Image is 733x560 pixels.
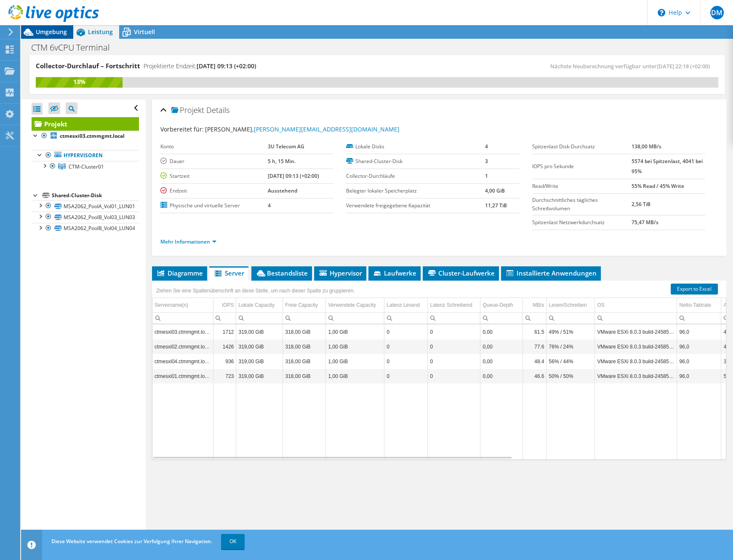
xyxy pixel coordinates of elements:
label: Vorbereitet für: [160,125,204,133]
label: IOPS pro Sekunde [532,162,632,171]
td: Column Verwendete Capacity, Value 1,00 GiB [326,354,384,369]
span: Virtuell [134,28,155,36]
a: [PERSON_NAME][EMAIL_ADDRESS][DOMAIN_NAME] [254,125,400,133]
span: CTM-Cluster01 [69,163,104,170]
span: Details [206,105,229,115]
td: Lesen/Schreiben Column [546,298,595,313]
span: Cluster-Laufwerke [427,269,495,277]
td: Column Netto-Taktrate, Value 96,0 [677,339,721,354]
td: Column Queue-Depth, Value 0,00 [480,324,523,339]
a: CTM-Cluster01 [32,161,139,172]
td: Column IOPS, Value 1712 [213,324,236,339]
div: Lesen/Schreiben [549,300,586,310]
div: Latenz Lesend [386,300,420,310]
span: DM [710,6,724,19]
a: MSA2062_PoolB_Vol03_LUN03 [32,212,139,222]
div: Verwendete Capacity [328,300,376,310]
b: [DATE] 09:13 (+02:00) [268,172,319,180]
td: Netto-Taktrate Column [677,298,721,313]
td: Column Lokale Capacity, Filter cell [236,312,283,324]
td: Column Latenz Schreibend, Value 0 [428,369,480,383]
label: Durchschnittliches tägliches Schreibvolumen [532,196,632,213]
b: 5574 bei Spitzenlast, 4041 bei 95% [632,158,703,175]
b: Ausstehend [268,187,297,194]
td: Column Queue-Depth, Value 0,00 [480,339,523,354]
td: Column OS, Value VMware ESXi 8.0.3 build-24585383 [595,339,677,354]
td: Column Netto-Taktrate, Value 96,0 [677,354,721,369]
td: Column Verwendete Capacity, Value 1,00 GiB [326,324,384,339]
div: Shared-Cluster-Disk [52,190,139,201]
td: Column Servername(n), Value ctmesxi01.ctmmgmt.local [152,369,213,383]
td: Column Netto-Taktrate, Filter cell [677,312,721,324]
a: Mehr Informationen [160,238,216,245]
label: Dauer [160,157,268,166]
div: Lokale Capacity [238,300,274,310]
td: Column Lesen/Schreiben, Filter cell [546,312,595,324]
span: Laufwerke [373,269,416,277]
td: MB/s Column [523,298,546,313]
span: [DATE] 09:13 (+02:00) [197,62,256,70]
td: Column Latenz Lesend, Value 0 [384,324,428,339]
span: Hypervisor [318,269,362,277]
td: Column OS, Value VMware ESXi 8.0.3 build-24585383 [595,354,677,369]
span: Diagramme [156,269,203,277]
td: Column OS, Filter cell [595,312,677,324]
td: Column Latenz Lesend, Value 0 [384,369,428,383]
label: Startzeit [160,172,268,180]
b: 11,27 TiB [485,202,507,209]
td: Column Lokale Capacity, Value 319,00 GiB [236,354,283,369]
td: Column Servername(n), Value ctmesxi02.ctmmgmt.local [152,339,213,354]
a: ctmesxi03.ctmmgmt.local [32,131,139,142]
span: Nächste Neuberechnung verfügbar unter [550,62,714,70]
b: 3 [485,158,488,165]
b: 3U Telecom AG [268,143,304,150]
td: Column Latenz Schreibend, Value 0 [428,354,480,369]
div: Data grid [152,281,726,460]
td: OS Column [595,298,677,313]
b: ctmesxi03.ctmmgmt.local [60,132,125,139]
b: 2,56 TiB [632,201,650,208]
td: Column MB/s, Value 48.4 [523,354,546,369]
b: 4 [268,202,271,209]
td: Column Queue-Depth, Value 0,00 [480,369,523,383]
td: Column Servername(n), Filter cell [152,312,213,324]
span: Umgebung [36,28,67,36]
div: OS [597,300,604,310]
td: Latenz Lesend Column [384,298,428,313]
label: Spitzenlast Disk-Durchsatz [532,142,632,151]
h1: CTM 6vCPU Terminal [27,43,123,52]
td: Column Lokale Capacity, Value 319,00 GiB [236,369,283,383]
td: Column IOPS, Value 723 [213,369,236,383]
span: Diese Website verwendet Cookies zur Verfolgung Ihrer Navigation. [51,538,212,545]
label: Collector-Durchläufe [346,172,485,180]
td: Column MB/s, Value 46.6 [523,369,546,383]
div: Ziehen Sie eine Spaltenüberschrift an diese Stelle, um nach dieser Spalte zu gruppieren. [154,285,357,297]
span: Projekt [171,106,204,115]
div: Freie Capacity [285,300,317,310]
td: Column Lokale Capacity, Value 319,00 GiB [236,324,283,339]
td: Column Lesen/Schreiben, Value 49% / 51% [546,324,595,339]
td: Column Verwendete Capacity, Filter cell [326,312,384,324]
td: Column Freie Capacity, Value 318,00 GiB [283,339,326,354]
td: Queue-Depth Column [480,298,523,313]
span: Leistung [88,28,113,36]
span: [PERSON_NAME], [205,125,400,133]
td: IOPS Column [213,298,236,313]
a: MSA2062_PoolA_Vol01_LUN01 [32,201,139,212]
td: Column Lesen/Schreiben, Value 76% / 24% [546,339,595,354]
span: Server [213,269,244,277]
div: Netto-Taktrate [679,300,711,310]
td: Column OS, Value VMware ESXi 8.0.3 build-24585383 [595,324,677,339]
span: [DATE] 22:18 (+02:00) [657,62,710,70]
span: Installierte Anwendungen [505,269,597,277]
td: Column MB/s, Value 61.5 [523,324,546,339]
label: Physische und virtuelle Server [160,201,268,210]
td: Column Netto-Taktrate, Value 96,0 [677,324,721,339]
label: Konto [160,142,268,151]
td: Column IOPS, Filter cell [213,312,236,324]
div: Servername(n) [155,300,188,310]
h4: Projektierte Endzeit: [144,62,256,71]
b: 75,47 MB/s [632,219,658,226]
td: Column Freie Capacity, Filter cell [283,312,326,324]
td: Column Lesen/Schreiben, Value 50% / 50% [546,369,595,383]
